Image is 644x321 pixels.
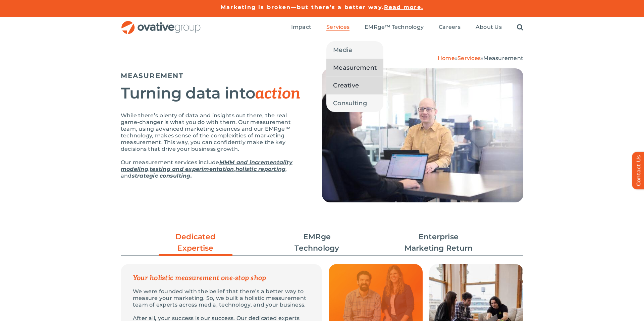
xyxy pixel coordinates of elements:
a: Search [517,24,523,31]
h2: Turning data into [121,85,305,102]
span: Impact [291,24,311,30]
ul: Post Filters [121,228,523,257]
p: Your holistic measurement one-stop shop [133,275,310,281]
a: Home [438,55,455,61]
a: Media [326,41,383,59]
span: About Us [476,24,502,30]
p: Our measurement services include , , , and [121,159,305,179]
span: Creative [333,81,359,90]
a: EMRge Technology [280,231,354,254]
a: Enterprise Marketing Return [402,231,476,254]
a: Consulting [326,94,383,112]
a: Creative [326,77,383,94]
a: holistic reporting [235,166,285,172]
span: » » [438,55,523,61]
h5: MEASUREMENT [121,72,305,80]
a: strategic consulting. [132,173,192,179]
span: Careers [439,24,461,30]
a: OG_Full_horizontal_RGB [121,20,201,26]
a: Impact [291,24,311,31]
a: About Us [476,24,502,31]
span: Measurement [333,63,377,72]
span: Measurement [483,55,523,61]
a: EMRge™ Technology [365,24,424,31]
span: Services [326,24,350,30]
span: Media [333,45,352,55]
p: We were founded with the belief that there’s a better way to measure your marketing. So, we built... [133,288,310,308]
a: Dedicated Expertise [159,231,232,257]
em: action [255,84,300,103]
a: Services [458,55,481,61]
a: MMM and incrementality modeling [121,159,292,172]
p: While there’s plenty of data and insights out there, the real game-changer is what you do with th... [121,112,305,152]
nav: Menu [291,17,523,38]
img: Measurement – Hero [322,68,523,202]
span: Consulting [333,99,367,108]
a: Measurement [326,59,383,76]
a: Careers [439,24,461,31]
a: Services [326,24,350,31]
span: EMRge™ Technology [365,24,424,30]
a: Marketing is broken—but there’s a better way. [221,4,384,10]
a: Read more. [384,4,423,10]
a: testing and experimentation [150,166,234,172]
